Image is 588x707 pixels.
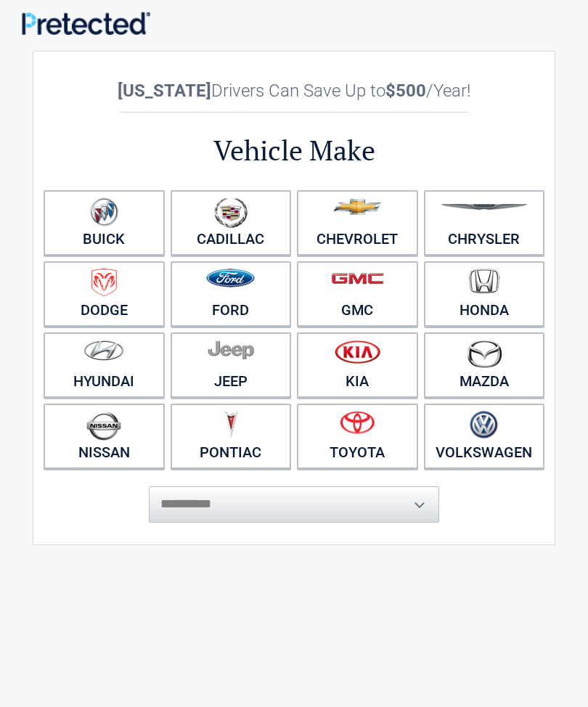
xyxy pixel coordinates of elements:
[206,269,255,287] img: ford
[297,404,418,469] a: Toyota
[22,12,150,35] img: Main Logo
[118,81,211,101] b: [US_STATE]
[208,340,254,360] img: jeep
[470,411,498,439] img: volkswagen
[424,190,545,256] a: Chrysler
[171,190,292,256] a: Cadillac
[440,204,528,211] img: chrysler
[41,132,547,169] h2: Vehicle Make
[469,269,499,294] img: honda
[214,197,248,228] img: cadillac
[90,197,118,226] img: buick
[424,261,545,327] a: Honda
[86,411,121,441] img: nissan
[44,190,165,256] a: Buick
[335,340,380,364] img: kia
[340,411,375,434] img: toyota
[424,404,545,469] a: Volkswagen
[171,332,292,398] a: Jeep
[224,411,238,438] img: pontiac
[385,81,426,101] b: $500
[424,332,545,398] a: Mazda
[91,269,117,297] img: dodge
[83,340,124,361] img: hyundai
[331,272,384,285] img: gmc
[171,404,292,469] a: Pontiac
[41,81,547,101] h2: Drivers Can Save Up to /Year
[44,261,165,327] a: Dodge
[466,340,502,368] img: mazda
[171,261,292,327] a: Ford
[297,332,418,398] a: Kia
[44,404,165,469] a: Nissan
[44,332,165,398] a: Hyundai
[333,199,382,215] img: chevrolet
[297,190,418,256] a: Chevrolet
[297,261,418,327] a: GMC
